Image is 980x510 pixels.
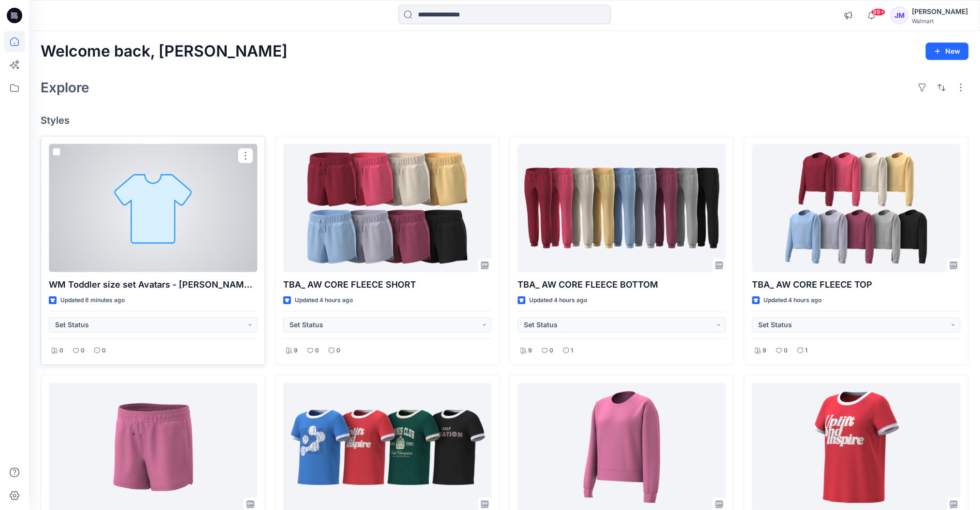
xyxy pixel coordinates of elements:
a: WM Toddler size set Avatars - streight leg with Diaper 18M - 5T [49,144,257,272]
a: TBA_ AW CORE FLEECE BOTTOM [518,144,726,272]
p: 0 [315,346,319,356]
p: 0 [336,346,340,356]
p: 9 [294,346,298,356]
p: TBA_ AW CORE FLEECE TOP [752,278,960,291]
p: 9 [763,346,766,356]
p: 1 [805,346,807,356]
p: 0 [102,346,106,356]
div: JM [891,7,908,24]
p: 1 [571,346,573,356]
h2: Explore [41,80,89,95]
p: 0 [81,346,85,356]
p: 0 [784,346,788,356]
p: 0 [59,346,63,356]
p: WM Toddler size set Avatars - [PERSON_NAME] leg with Diaper 18M - 5T [49,278,257,291]
p: 0 [549,346,553,356]
p: Updated 4 hours ago [295,295,353,306]
h4: Styles [41,115,968,126]
p: 9 [528,346,532,356]
p: Updated 4 hours ago [764,295,821,306]
div: Walmart [912,17,968,25]
button: New [925,43,968,60]
a: TBA_ AW CORE FLEECE SHORT [283,144,491,272]
a: TBA_ AW CORE FLEECE TOP [752,144,960,272]
p: Updated 8 minutes ago [60,295,125,306]
p: Updated 4 hours ago [529,295,587,306]
div: [PERSON_NAME] [912,6,968,17]
p: TBA_ AW CORE FLEECE BOTTOM [518,278,726,291]
h2: Welcome back, [PERSON_NAME] [41,43,288,60]
span: 99+ [871,8,885,16]
p: TBA_ AW CORE FLEECE SHORT [283,278,491,291]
